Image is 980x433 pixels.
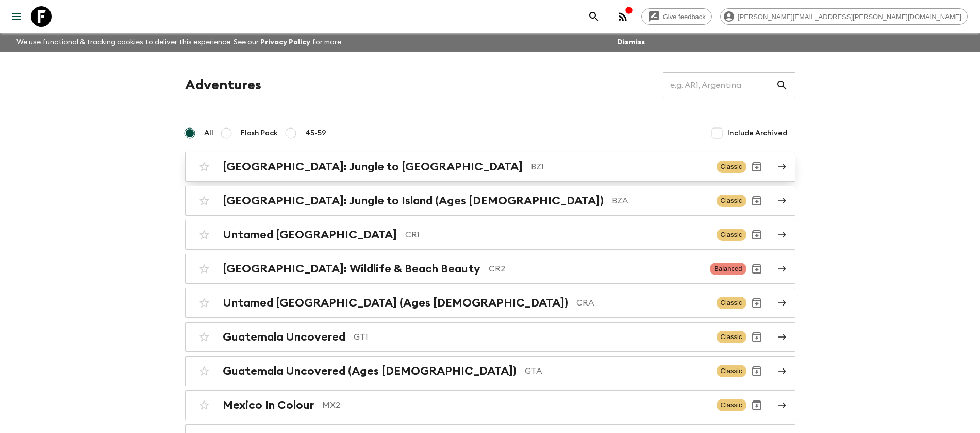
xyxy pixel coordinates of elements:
[223,330,345,344] h2: Guatemala Uncovered
[732,13,967,21] span: [PERSON_NAME][EMAIL_ADDRESS][PERSON_NAME][DOMAIN_NAME]
[746,156,767,177] button: Archive
[614,35,647,50] button: Dismiss
[185,390,795,420] a: Mexico In ColourMX2ClassicArchive
[12,33,347,52] p: We use functional & tracking cookies to deliver this experience. See our for more.
[717,161,746,173] span: Classic
[657,13,711,21] span: Give feedback
[260,39,310,46] a: Privacy Policy
[746,259,767,279] button: Archive
[185,356,795,386] a: Guatemala Uncovered (Ages [DEMOGRAPHIC_DATA])GTAClassicArchive
[531,161,708,173] p: BZ1
[185,254,795,284] a: [GEOGRAPHIC_DATA]: Wildlife & Beach BeautyCR2BalancedArchive
[204,128,213,138] span: All
[576,297,708,309] p: CRA
[717,365,746,377] span: Classic
[727,128,787,138] span: Include Archived
[717,331,746,343] span: Classic
[746,327,767,347] button: Archive
[710,263,746,275] span: Balanced
[525,365,708,377] p: GTA
[746,361,767,381] button: Archive
[717,229,746,241] span: Classic
[223,296,568,310] h2: Untamed [GEOGRAPHIC_DATA] (Ages [DEMOGRAPHIC_DATA])
[223,398,314,412] h2: Mexico In Colour
[185,322,795,352] a: Guatemala UncoveredGT1ClassicArchive
[241,128,278,138] span: Flash Pack
[717,195,746,207] span: Classic
[489,263,702,275] p: CR2
[405,229,708,241] p: CR1
[185,75,261,95] h1: Adventures
[720,8,968,25] div: [PERSON_NAME][EMAIL_ADDRESS][PERSON_NAME][DOMAIN_NAME]
[322,399,708,411] p: MX2
[223,228,397,242] h2: Untamed [GEOGRAPHIC_DATA]
[641,8,712,25] a: Give feedback
[746,293,767,313] button: Archive
[612,195,708,207] p: BZA
[223,262,480,276] h2: [GEOGRAPHIC_DATA]: Wildlife & Beach Beauty
[185,288,795,318] a: Untamed [GEOGRAPHIC_DATA] (Ages [DEMOGRAPHIC_DATA])CRAClassicArchive
[185,152,795,182] a: [GEOGRAPHIC_DATA]: Jungle to [GEOGRAPHIC_DATA]BZ1ClassicArchive
[717,399,746,411] span: Classic
[223,160,523,173] h2: [GEOGRAPHIC_DATA]: Jungle to [GEOGRAPHIC_DATA]
[223,364,517,378] h2: Guatemala Uncovered (Ages [DEMOGRAPHIC_DATA])
[746,395,767,415] button: Archive
[746,190,767,211] button: Archive
[185,220,795,250] a: Untamed [GEOGRAPHIC_DATA]CR1ClassicArchive
[223,194,604,207] h2: [GEOGRAPHIC_DATA]: Jungle to Island (Ages [DEMOGRAPHIC_DATA])
[663,71,776,100] input: e.g. AR1, Argentina
[584,6,604,27] button: search adventures
[746,224,767,245] button: Archive
[6,6,27,27] button: menu
[185,186,795,216] a: [GEOGRAPHIC_DATA]: Jungle to Island (Ages [DEMOGRAPHIC_DATA])BZAClassicArchive
[354,331,708,343] p: GT1
[717,297,746,309] span: Classic
[305,128,326,138] span: 45-59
